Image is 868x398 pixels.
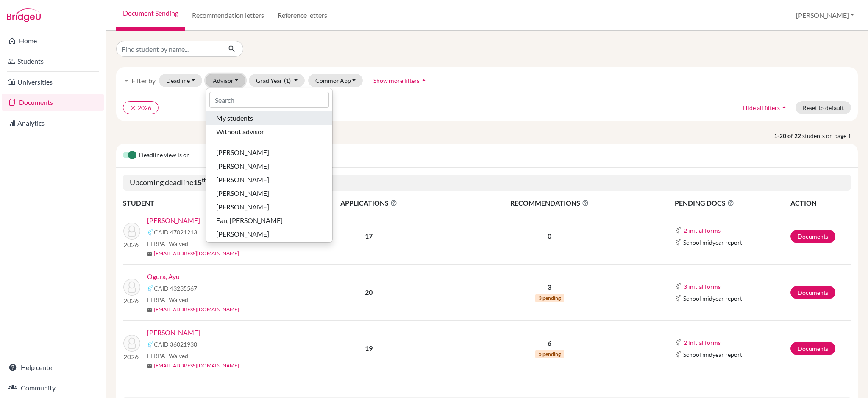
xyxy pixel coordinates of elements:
button: clear2026 [123,101,159,114]
button: CommonApp [308,74,363,87]
a: Documents [790,230,835,243]
span: FERPA [147,295,188,304]
input: Find student by name... [116,41,221,57]
i: arrow_drop_up [780,103,788,112]
span: [PERSON_NAME] [216,188,269,198]
p: 3 [445,282,654,292]
img: Common App logo [675,295,682,302]
span: Filter by [131,76,156,85]
a: [EMAIL_ADDRESS][DOMAIN_NAME] [154,306,239,313]
img: Common App logo [147,285,154,292]
p: 6 [445,338,654,348]
img: Common App logo [675,283,682,290]
span: 3 pending [535,294,564,302]
input: Search [209,92,329,108]
button: [PERSON_NAME] [206,146,332,159]
span: Deadline view is on [139,150,190,161]
img: Common App logo [675,239,682,246]
b: 17 [365,232,373,240]
button: [PERSON_NAME] [206,173,332,186]
img: Teoh, Samuel [123,335,140,352]
button: [PERSON_NAME] [792,7,858,23]
span: CAID 47021213 [154,228,197,237]
span: CAID 43235567 [154,284,197,293]
button: 2 initial forms [683,338,721,347]
a: Home [2,32,104,49]
img: Common App logo [147,229,154,236]
span: 5 pending [535,350,564,358]
img: Lin, Jolie [123,223,140,240]
img: Common App logo [675,339,682,346]
a: Documents [2,94,104,111]
span: Hide all filters [743,104,780,111]
img: Ogura, Ayu [123,279,140,296]
span: mail [147,364,152,369]
button: Advisor [206,74,246,87]
button: [PERSON_NAME] [206,159,332,173]
button: Without advisor [206,125,332,138]
img: Common App logo [675,351,682,358]
span: FERPA [147,351,188,360]
span: - Waived [165,296,188,303]
button: [PERSON_NAME] [206,200,332,214]
th: STUDENT [123,198,292,209]
span: Show more filters [373,77,420,84]
button: My students [206,111,332,125]
a: Help center [2,359,104,376]
span: [PERSON_NAME] [216,229,269,239]
span: RECOMMENDATIONS [445,198,654,208]
a: Documents [790,342,835,355]
span: - Waived [165,240,188,247]
span: [PERSON_NAME] [216,147,269,158]
b: 19 [365,344,373,352]
span: mail [147,251,152,257]
span: School midyear report [683,350,742,359]
button: Deadline [159,74,202,87]
th: ACTION [790,198,851,209]
button: [PERSON_NAME] [206,227,332,241]
a: Community [2,379,104,396]
img: Common App logo [675,227,682,234]
b: 15 [DATE] [193,178,231,187]
a: Analytics [2,115,104,132]
a: [PERSON_NAME] [147,215,200,226]
a: Documents [790,286,835,299]
span: PENDING DOCS [675,198,790,208]
span: APPLICATIONS [293,198,445,208]
i: arrow_drop_up [420,76,428,85]
span: CAID 36021938 [154,340,197,349]
p: 2026 [123,352,140,362]
span: FERPA [147,239,188,248]
button: 2 initial forms [683,226,721,235]
i: filter_list [123,77,130,84]
img: Common App logo [147,341,154,348]
span: [PERSON_NAME] [216,202,269,212]
span: [PERSON_NAME] [216,161,269,171]
b: 20 [365,288,373,296]
a: [PERSON_NAME] [147,327,200,338]
span: School midyear report [683,238,742,247]
sup: th [202,177,207,183]
button: Hide all filtersarrow_drop_up [736,101,796,114]
strong: 1-20 of 22 [774,131,802,140]
span: - Waived [165,352,188,359]
p: 0 [445,231,654,241]
img: Bridge-U [7,8,41,22]
span: Without advisor [216,127,264,137]
button: Fan, [PERSON_NAME] [206,214,332,227]
button: Reset to default [796,101,851,114]
span: School midyear report [683,294,742,303]
span: My students [216,113,253,123]
button: Grad Year(1) [249,74,305,87]
a: Students [2,53,104,70]
i: clear [130,105,136,111]
h5: Upcoming deadline [123,175,851,191]
div: Advisor [206,88,333,243]
button: [PERSON_NAME] [206,186,332,200]
button: Show more filtersarrow_drop_up [366,74,435,87]
p: 2026 [123,240,140,250]
a: Ogura, Ayu [147,271,180,282]
span: Fan, [PERSON_NAME] [216,215,283,226]
a: [EMAIL_ADDRESS][DOMAIN_NAME] [154,362,239,370]
p: 2026 [123,296,140,306]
